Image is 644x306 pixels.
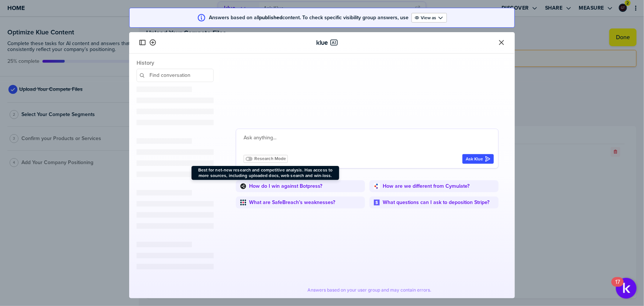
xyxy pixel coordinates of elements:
[209,15,409,21] span: Answers based on all content. To check specific visibility group answers, use
[615,282,620,292] div: 17
[249,200,335,205] a: What are SafeBreach’s weaknesses?
[374,200,380,205] img: What questions can I ask to deposition Stripe?
[411,13,447,23] button: Open Drop
[137,59,214,66] span: History
[240,200,246,205] img: What are SafeBreach’s weaknesses?
[497,38,506,47] button: Close
[421,15,436,21] label: View as
[383,183,469,189] a: How are we different from Cymulate?
[194,167,336,178] span: Best for net-new research and competitive analysis. Has access to more sources, including uploade...
[616,278,637,299] button: Open Resource Center, 17 new notifications
[240,183,246,189] img: How do I win against Botpress?
[462,154,494,164] button: Ask Klue
[466,156,490,162] div: Ask Klue
[307,287,431,293] span: Answers based on your user group and may contain errors.
[137,69,214,82] input: Find conversation
[249,183,322,189] a: How do I win against Botpress?
[259,14,282,21] strong: published
[383,200,489,205] a: What questions can I ask to deposition Stripe?
[254,156,286,161] span: Research Mode
[374,183,380,189] img: How are we different from Cymulate?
